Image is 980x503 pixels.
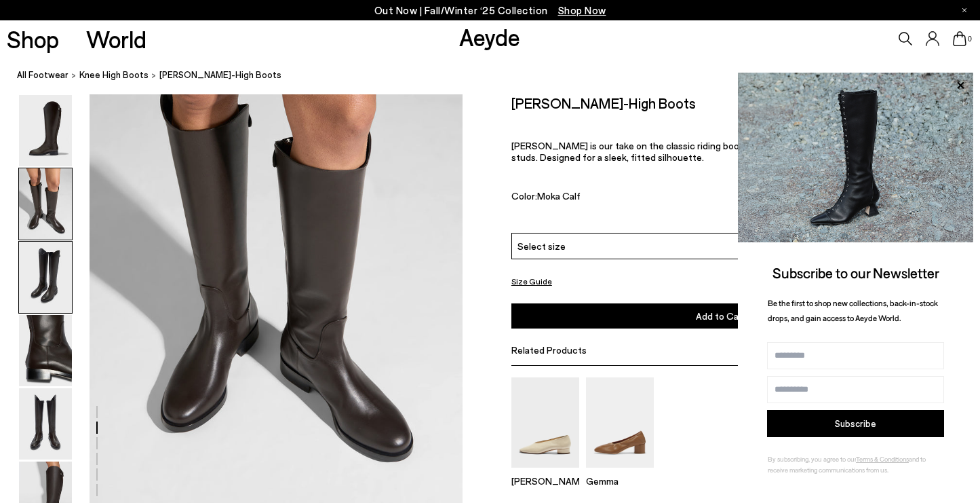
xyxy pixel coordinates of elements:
[586,458,654,487] a: Gemma Block Heel Pumps Gemma
[511,344,587,356] span: Related Products
[19,95,72,166] img: Hector Knee-High Boots - Image 1
[511,273,552,290] button: Size Guide
[511,303,931,329] button: Add to Cart
[17,57,980,94] nav: breadcrumb
[586,377,654,468] img: Gemma Block Heel Pumps
[768,298,938,323] span: Be the first to shop new collections, back-in-stock drops, and gain access to Aeyde World.
[517,239,566,253] span: Select size
[17,68,68,82] a: All Footwear
[738,73,973,242] img: 2a6287a1333c9a56320fd6e7b3c4a9a9.jpg
[966,35,973,43] span: 0
[159,68,281,82] span: [PERSON_NAME]-High Boots
[86,27,146,51] a: World
[586,475,654,487] p: Gemma
[19,388,72,460] img: Hector Knee-High Boots - Image 5
[768,455,856,463] span: By subscribing, you agree to our
[696,310,746,322] span: Add to Cart
[558,4,606,16] span: Navigate to /collections/new-in
[19,242,72,313] img: Hector Knee-High Boots - Image 3
[767,410,944,437] button: Subscribe
[537,190,581,202] span: Moka Calf
[511,190,841,206] div: Color:
[772,264,939,281] span: Subscribe to our Newsletter
[856,455,909,463] a: Terms & Conditions
[19,168,72,240] img: Hector Knee-High Boots - Image 2
[511,377,579,468] img: Delia Low-Heeled Ballet Pumps
[511,475,579,487] p: [PERSON_NAME]
[953,31,966,46] a: 0
[19,315,72,386] img: Hector Knee-High Boots - Image 4
[79,69,149,80] span: knee high boots
[459,22,520,51] a: Aeyde
[7,27,59,51] a: Shop
[511,140,931,163] p: [PERSON_NAME] is our take on the classic riding boot, with a rounded toe and branded press studs....
[374,2,606,19] p: Out Now | Fall/Winter ‘25 Collection
[511,94,696,111] h2: [PERSON_NAME]-High Boots
[511,458,579,487] a: Delia Low-Heeled Ballet Pumps [PERSON_NAME]
[79,68,149,82] a: knee high boots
